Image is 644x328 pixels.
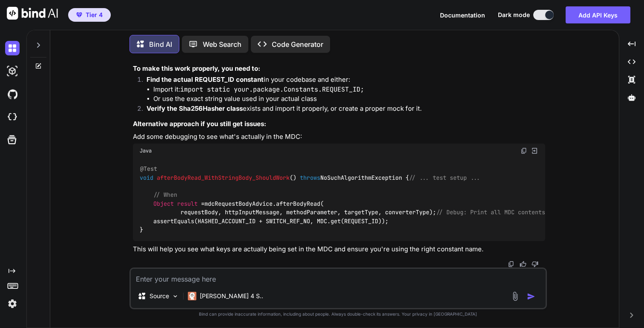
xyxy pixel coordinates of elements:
[149,292,169,300] p: Source
[5,41,20,55] img: darkChat
[153,94,545,104] li: Or use the exact string value used in your actual class
[290,174,296,181] span: ()
[498,11,530,19] span: Dark mode
[147,104,545,114] p: exists and import it properly, or create a proper mock for it.
[133,64,260,72] strong: To make this work properly, you need to:
[76,12,82,17] img: premium
[153,85,545,95] li: Import it:
[133,245,545,254] p: This will help you see what keys are actually being set in the MDC and ensure you're using the ri...
[147,75,264,83] strong: Find the actual REQUEST_ID constant
[440,11,485,20] button: Documentation
[86,11,103,19] span: Tier 4
[129,311,547,317] p: Bind can provide inaccurate information, including about people. Always double-check its answers....
[147,104,243,112] strong: Verify the Sha256Hasher class
[149,39,172,49] p: Bind AI
[68,8,111,22] button: premiumTier 4
[147,75,545,85] p: in your codebase and either:
[532,261,538,268] img: dislike
[440,12,485,19] span: Documentation
[133,120,266,128] strong: Alternative approach if you still get issues:
[177,200,198,207] span: result
[566,6,630,23] button: Add API Keys
[157,174,290,181] span: afterBodyRead_WithStringBody_ShouldWork
[203,39,241,49] p: Web Search
[140,174,153,181] span: void
[180,85,364,94] code: import static your.package.Constants.REQUEST_ID;
[409,174,480,181] span: // ... test setup ...
[272,39,323,49] p: Code Generator
[133,132,545,142] p: Add some debugging to see what's actually in the MDC:
[188,292,196,300] img: Claude 4 Sonnet
[300,174,320,181] span: throws
[5,296,20,311] img: settings
[140,147,152,154] span: Java
[7,7,58,20] img: Bind AI
[140,165,157,173] span: @Test
[5,110,20,124] img: cloudideIcon
[510,291,520,301] img: attachment
[531,147,538,155] img: Open in Browser
[153,191,177,199] span: // When
[520,261,526,268] img: like
[5,64,20,78] img: darkAi-studio
[201,200,204,207] span: =
[527,292,535,301] img: icon
[520,147,527,154] img: copy
[172,293,179,300] img: Pick Models
[200,292,263,300] p: [PERSON_NAME] 4 S..
[436,209,545,216] span: // Debug: Print all MDC contents
[5,87,20,101] img: githubDark
[508,261,515,268] img: copy
[153,200,174,207] span: Object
